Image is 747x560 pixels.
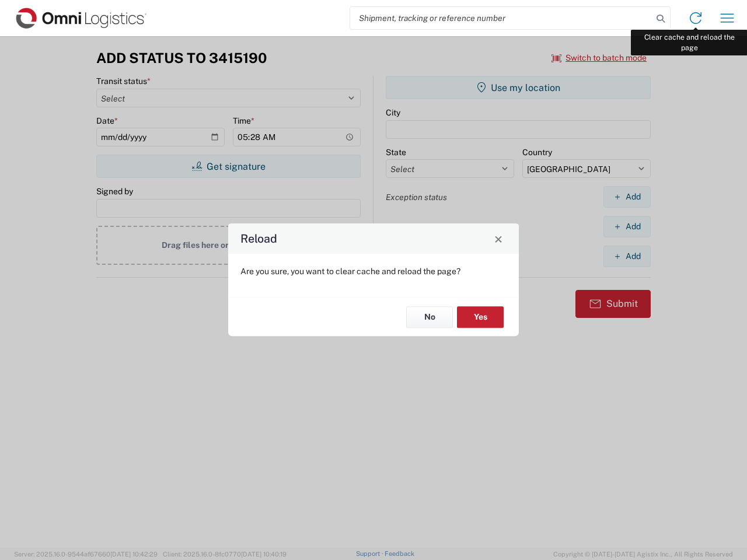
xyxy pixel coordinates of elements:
input: Shipment, tracking or reference number [350,7,652,29]
button: Close [490,230,507,247]
button: No [406,306,453,328]
h4: Reload [240,230,277,247]
p: Are you sure, you want to clear cache and reload the page? [240,266,507,276]
button: Yes [457,306,504,328]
